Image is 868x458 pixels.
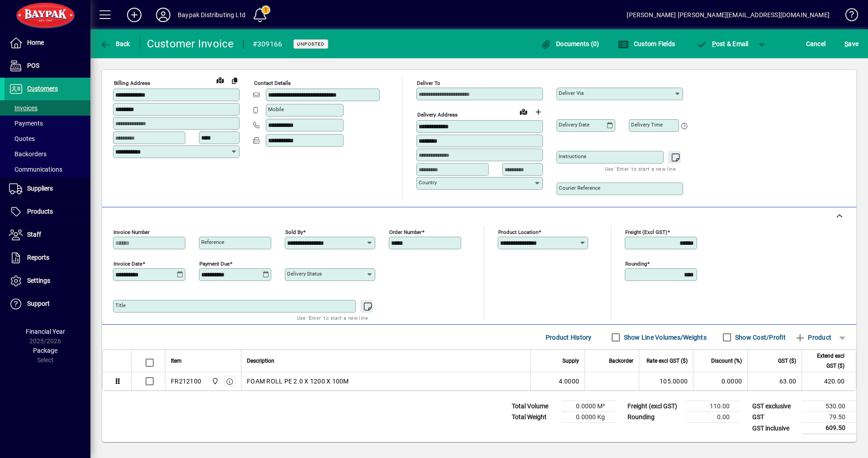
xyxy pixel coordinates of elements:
span: S [844,40,848,47]
label: Show Cost/Profit [733,333,786,342]
td: 609.50 [802,423,856,434]
span: Suppliers [27,185,53,192]
a: View on map [213,73,227,87]
span: Back [100,40,130,47]
mat-label: Invoice number [113,229,150,235]
a: Payments [5,116,90,131]
span: Documents (0) [541,40,599,47]
div: FR212100 [171,377,201,386]
mat-hint: Use 'Enter' to start a new line [605,164,676,174]
mat-label: Courier Reference [559,185,600,191]
span: Backorders [9,150,47,158]
button: Choose address [531,105,545,119]
mat-label: Instructions [559,153,586,159]
a: Quotes [5,131,90,146]
span: Unposted [297,41,325,47]
span: 4.0000 [559,377,580,386]
a: Support [5,293,90,315]
span: Discount (%) [711,356,742,366]
app-page-header-button: Back [90,36,140,52]
span: Communications [9,166,62,173]
td: GST inclusive [748,423,802,434]
span: Settings [27,277,50,284]
a: View on map [516,104,531,119]
span: Invoices [9,104,38,112]
span: Product [795,330,831,345]
td: GST [748,412,802,423]
span: Cancel [806,37,826,51]
button: Save [842,36,861,52]
div: [PERSON_NAME] [PERSON_NAME][EMAIL_ADDRESS][DOMAIN_NAME] [627,8,830,22]
span: Baypak - Onekawa [209,376,220,386]
span: Rate excl GST ($) [646,356,688,366]
td: Freight (excl GST) [623,401,686,412]
label: Show Line Volumes/Weights [622,333,707,342]
a: Backorders [5,146,90,162]
span: Products [27,208,53,215]
mat-label: Payment due [199,261,230,267]
span: POS [27,62,39,69]
mat-label: Sold by [285,229,303,235]
span: Support [27,300,50,307]
mat-label: Freight (excl GST) [625,229,667,235]
mat-label: Rounding [625,261,647,267]
button: Back [98,36,132,52]
div: Baypak Distributing Ltd [178,8,245,22]
a: Suppliers [5,178,90,200]
mat-label: Reference [201,239,224,245]
td: Total Volume [507,401,561,412]
button: Cancel [804,36,828,52]
span: FOAM ROLL PE 2.0 X 1200 X 100M [247,377,349,386]
td: 0.0000 [693,372,747,390]
td: 0.00 [686,412,741,423]
span: ost & Email [696,40,749,47]
span: Description [247,356,274,366]
span: GST ($) [778,356,796,366]
td: Rounding [623,412,686,423]
span: Item [171,356,182,366]
td: 0.0000 M³ [561,401,616,412]
span: Product History [546,330,592,345]
mat-label: Deliver To [417,80,440,86]
span: Custom Fields [618,40,675,47]
mat-label: Country [419,179,437,186]
a: Home [5,32,90,54]
span: ave [844,37,859,51]
mat-label: Delivery date [559,122,590,128]
span: Customers [27,85,58,92]
a: Products [5,201,90,223]
mat-hint: Use 'Enter' to start a new line [297,313,368,323]
mat-label: Mobile [268,106,284,112]
button: Documents (0) [538,36,602,52]
mat-label: Title [115,302,126,308]
div: 105.0000 [645,377,688,386]
span: Supply [562,356,579,366]
span: Extend excl GST ($) [807,351,844,371]
a: Invoices [5,100,90,116]
span: Home [27,39,44,46]
button: Product [790,329,836,346]
td: 110.00 [686,401,741,412]
button: Custom Fields [616,36,677,52]
button: Product History [542,329,595,346]
td: 420.00 [802,372,856,390]
button: Add [120,7,149,23]
td: 0.0000 Kg [561,412,616,423]
mat-label: Product location [498,229,538,235]
span: Reports [27,254,49,261]
span: Financial Year [26,328,65,335]
div: #309166 [253,37,283,51]
mat-label: Delivery time [631,122,663,128]
button: Copy to Delivery address [227,73,242,88]
td: Total Weight [507,412,561,423]
span: Quotes [9,135,35,142]
span: Package [33,347,57,354]
span: Backorder [609,356,633,366]
mat-label: Deliver via [559,90,584,96]
a: Communications [5,162,90,177]
div: Customer Invoice [147,37,234,51]
mat-label: Order number [389,229,422,235]
a: Settings [5,270,90,292]
td: 79.50 [802,412,856,423]
span: P [712,40,716,47]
